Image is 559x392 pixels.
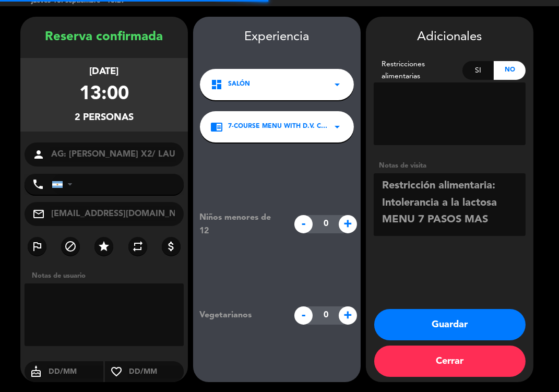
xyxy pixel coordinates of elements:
i: star [98,240,110,253]
div: Vegetarianos [192,308,289,322]
div: Notas de usuario [27,270,188,281]
i: attach_money [165,240,177,253]
i: dashboard [210,78,223,91]
i: outlined_flag [31,240,43,253]
div: 2 personas [75,110,134,125]
i: arrow_drop_down [331,78,343,91]
div: Niños menores de 12 [192,211,289,238]
span: + [339,215,357,233]
div: Argentina: +54 [52,174,76,194]
i: person [32,148,45,161]
span: - [294,215,313,233]
div: Si [462,61,494,80]
div: Restricciones alimentarias [374,58,462,82]
i: favorite_border [105,365,128,378]
div: Notas de visita [374,160,526,171]
button: Guardar [374,309,526,340]
span: - [294,306,313,325]
div: Experiencia [193,27,361,47]
div: 13:00 [79,79,129,110]
i: phone [32,178,44,191]
i: block [64,240,77,253]
i: arrow_drop_down [331,121,343,133]
i: repeat [132,240,144,253]
span: Salón [228,79,250,90]
i: cake [25,365,47,378]
i: chrome_reader_mode [210,121,223,133]
div: Adicionales [374,27,526,47]
i: mail_outline [32,208,45,220]
div: [DATE] [90,64,119,79]
input: DD/MM [47,365,103,378]
span: 7-Course Menu with D.V. Catena – [PERSON_NAME] pairing [228,122,331,132]
button: Cerrar [374,346,526,377]
span: + [339,306,357,325]
div: Reserva confirmada [20,27,188,47]
div: No [494,61,526,80]
input: DD/MM [128,365,184,378]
